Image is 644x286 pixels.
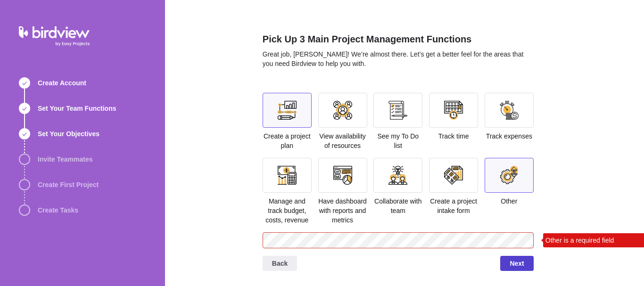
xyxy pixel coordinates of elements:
span: Other [501,197,517,205]
span: Create a project intake form [430,197,477,214]
span: Back [272,258,288,269]
span: Great job, [PERSON_NAME]! We’re almost there. Let’s get a better feel for the areas that you need... [263,50,524,67]
span: Set Your Objectives [38,129,99,139]
span: Create Tasks [38,205,78,215]
span: Track time [438,132,469,140]
span: Manage and track budget, costs, revenue [265,197,308,224]
span: Next [500,256,533,271]
span: Create a project plan [264,132,311,149]
span: Create Account [38,78,86,88]
span: Invite Teammates [38,155,92,164]
span: Collaborate with team [374,197,421,214]
span: Create First Project [38,180,99,189]
span: Set Your Team Functions [38,104,116,113]
span: Have dashboard with reports and metrics [318,197,367,224]
span: See my To Do list [377,132,419,149]
span: Back [263,256,297,271]
span: Track expenses [486,132,532,140]
h2: Pick Up 3 Main Project Management Functions [263,33,534,49]
span: Next [510,258,524,269]
span: View availability of resources [319,132,366,149]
